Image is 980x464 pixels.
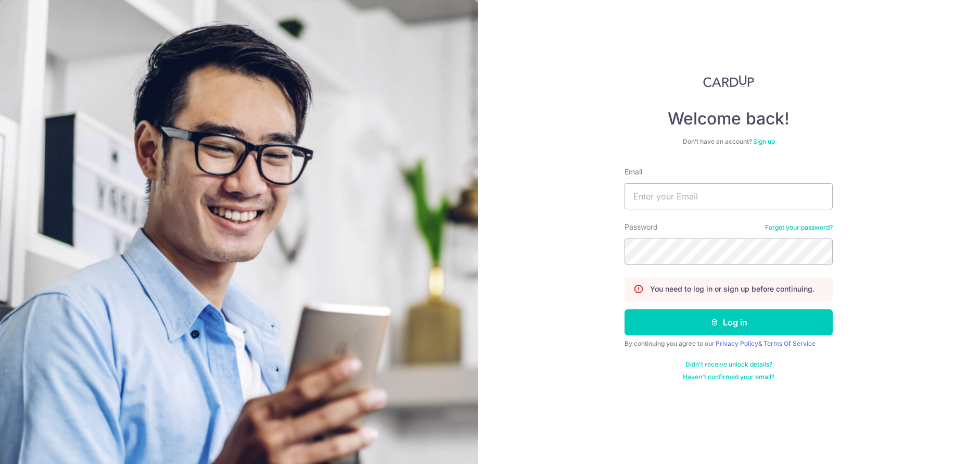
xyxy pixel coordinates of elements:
label: Email [625,167,642,177]
button: Log in [625,309,833,335]
a: Haven't confirmed your email? [683,373,774,381]
input: Enter your Email [625,183,833,209]
a: Terms Of Service [763,340,816,347]
label: Password [625,222,658,232]
img: CardUp Logo [703,75,754,87]
a: Forgot your password? [765,223,833,232]
div: Don’t have an account? [625,137,833,146]
a: Privacy Policy [716,340,758,347]
div: By continuing you agree to our & [625,340,833,348]
h4: Welcome back! [625,108,833,129]
p: You need to log in or sign up before continuing. [650,284,814,294]
a: Sign up [753,137,775,145]
a: Didn't receive unlock details? [685,360,772,369]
